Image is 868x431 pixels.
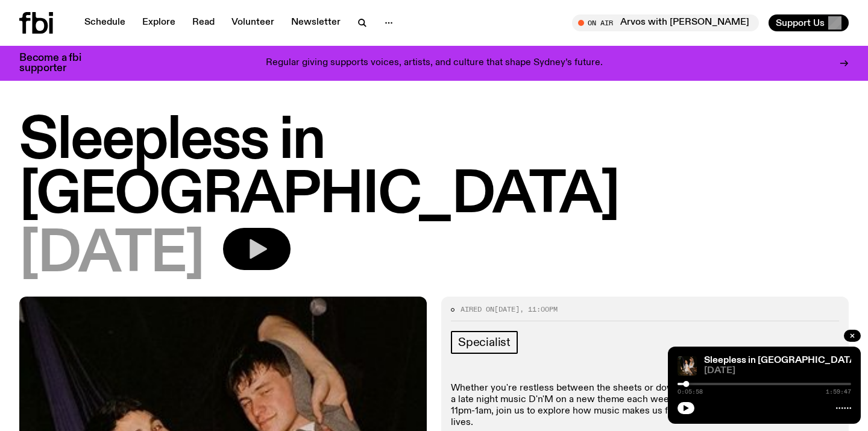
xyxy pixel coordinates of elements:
[77,14,133,31] a: Schedule
[678,356,697,376] img: Marcus Whale is on the left, bent to his knees and arching back with a gleeful look his face He i...
[704,356,859,365] a: Sleepless in [GEOGRAPHIC_DATA]
[19,115,849,223] h1: Sleepless in [GEOGRAPHIC_DATA]
[458,336,511,349] span: Specialist
[678,389,703,395] span: 0:05:58
[769,14,849,31] button: Support Us
[266,58,603,69] p: Regular giving supports voices, artists, and culture that shape Sydney’s future.
[494,304,520,314] span: [DATE]
[572,14,759,31] button: On AirArvos with [PERSON_NAME]
[451,383,839,429] p: Whether you're restless between the sheets or down with the mid-week blues, tune in for a late ni...
[704,367,851,376] span: [DATE]
[826,389,851,395] span: 1:59:47
[185,14,222,31] a: Read
[520,304,558,314] span: , 11:00pm
[776,17,825,28] span: Support Us
[135,14,183,31] a: Explore
[19,228,204,282] span: [DATE]
[451,331,518,354] a: Specialist
[224,14,281,31] a: Volunteer
[461,304,494,314] span: Aired on
[19,53,96,74] h3: Become a fbi supporter
[284,14,348,31] a: Newsletter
